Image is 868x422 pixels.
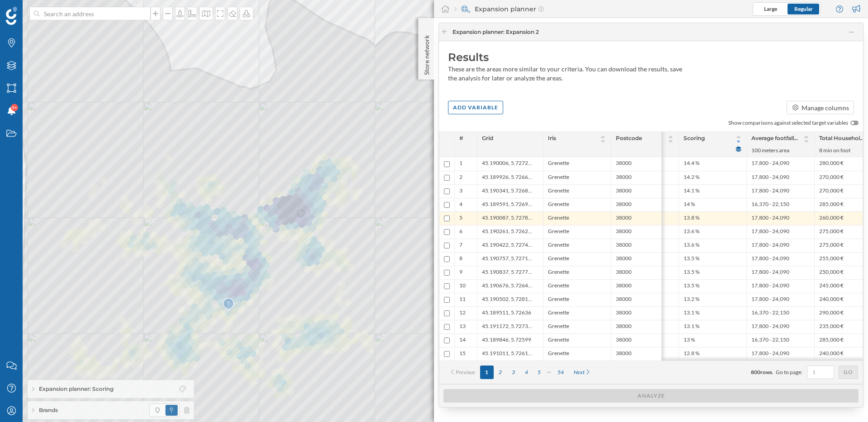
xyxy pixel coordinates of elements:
[684,201,695,209] span: 14 %
[548,187,569,196] span: Grenette
[751,295,789,304] span: 17,800 - 24,090
[819,228,844,236] span: 275,000 €
[482,187,534,196] span: 45.190341, 5.726864
[684,336,695,345] span: 13 %
[482,214,534,223] span: 45.190087, 5.727855
[616,173,632,182] span: 38000
[459,350,466,358] span: 15
[548,309,569,318] span: Grenette
[548,255,569,263] span: Grenette
[482,134,493,142] span: Grid
[684,255,699,263] span: 13.5 %
[548,268,569,277] span: Grenette
[751,309,789,318] span: 16,370 - 22,150
[482,241,534,250] span: 45.190422, 5.727486
[819,295,844,304] span: 240,000 €
[684,159,699,169] span: 14.4 %
[772,369,774,375] span: .
[819,187,844,196] span: 270,000 €
[548,295,569,304] span: Grenette
[482,173,534,182] span: 45.189926, 5.726612
[616,187,632,196] span: 38000
[448,50,854,65] div: Results
[819,350,844,358] span: 240,000 €
[39,406,58,414] span: Brands
[776,368,802,376] span: Go to page:
[482,201,534,209] span: 45.189591, 5.726981
[482,255,534,263] span: 45.190757, 5.727116
[819,241,844,250] span: 275,000 €
[751,336,789,345] span: 16,370 - 22,150
[684,241,699,250] span: 13.6 %
[819,159,844,169] span: 280,000 €
[459,228,462,236] span: 6
[616,201,632,209] span: 38000
[39,385,113,393] span: Expansion planner: Scoring
[684,268,699,277] span: 13.5 %
[548,173,569,182] span: Grenette
[819,214,844,223] span: 260,000 €
[684,173,699,182] span: 14.2 %
[616,336,632,345] span: 38000
[548,241,569,250] span: Grenette
[751,214,789,223] span: 17,800 - 24,090
[684,134,705,144] span: Scoring
[684,187,699,196] span: 14.1 %
[454,5,544,14] div: Expansion planner
[448,65,683,83] div: These are the areas more similar to your criteria. You can download the results, save the analysi...
[751,228,789,236] span: 17,800 - 24,090
[684,309,699,318] span: 13.1 %
[482,282,534,291] span: 45.190676, 5.726494
[459,268,462,277] span: 9
[548,282,569,291] span: Grenette
[751,282,789,291] span: 17,800 - 24,090
[819,282,844,291] span: 245,000 €
[482,159,534,169] span: 45.190006, 5.727234
[459,241,462,250] span: 7
[422,32,431,75] p: Store network
[616,309,632,318] span: 38000
[810,368,831,377] input: 1
[616,323,632,331] span: 38000
[751,241,789,250] span: 17,800 - 24,090
[482,323,534,331] span: 45.191172, 5.727368
[548,350,569,358] span: Grenette
[482,336,531,345] span: 45.189846, 5.72599
[616,228,632,236] span: 38000
[751,201,789,209] span: 16,370 - 22,150
[616,241,632,250] span: 38000
[684,295,699,304] span: 13.2 %
[616,268,632,277] span: 38000
[459,214,462,223] span: 5
[616,255,632,263] span: 38000
[751,146,810,155] span: 100 meters area
[548,228,569,236] span: Grenette
[12,103,17,112] span: 9+
[459,134,463,142] span: #
[459,323,466,331] span: 13
[482,228,534,236] span: 45.190261, 5.726242
[459,309,466,318] span: 12
[751,159,789,169] span: 17,800 - 24,090
[459,282,466,291] span: 10
[548,336,569,345] span: Grenette
[459,159,462,169] span: 1
[548,134,556,144] span: Iris
[684,350,699,358] span: 12.8 %
[819,323,844,331] span: 235,000 €
[751,173,789,182] span: 17,800 - 24,090
[459,201,462,209] span: 4
[459,336,466,345] span: 14
[616,282,632,291] span: 38000
[751,268,789,277] span: 17,800 - 24,090
[548,323,569,331] span: Grenette
[684,282,699,291] span: 13.5 %
[751,369,760,375] span: 800
[459,295,466,304] span: 11
[616,350,632,358] span: 38000
[819,309,844,318] span: 290,000 €
[482,268,534,277] span: 45.190837, 5.727738
[802,103,849,113] div: Manage columns
[6,7,17,25] img: Geoblink Logo
[684,214,699,223] span: 13.8 %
